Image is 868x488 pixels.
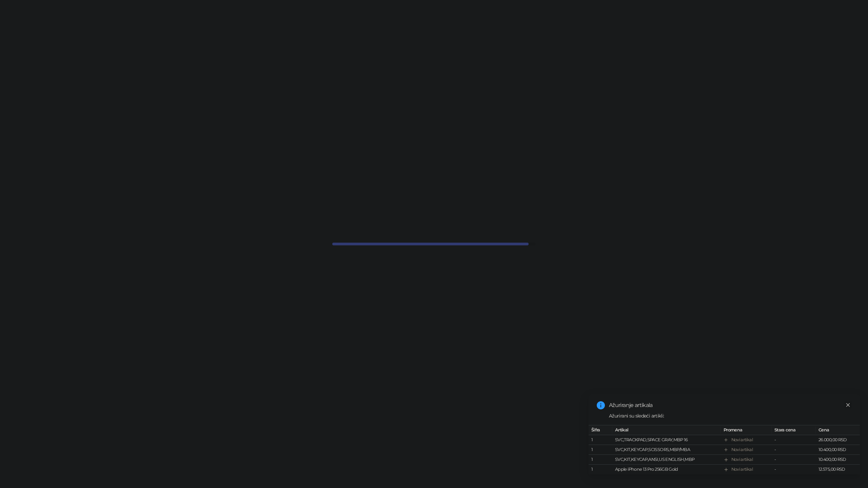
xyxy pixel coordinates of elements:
div: Novi artikal [731,456,753,463]
td: 10.400,00 RSD [816,445,860,455]
div: Ažurirani su sledeći artikli: [609,412,852,420]
span: close [846,403,850,407]
th: Promena [721,425,772,435]
td: SVC,KIT,KEYCAP,ANSI,US ENGLISH,MBP [612,455,721,465]
td: 1 [589,455,612,465]
td: - [772,445,816,455]
a: Close [844,401,852,409]
span: info-circle [597,401,605,409]
th: Šifra [589,425,612,435]
td: 12.575,00 RSD [816,465,860,475]
td: SVC,TRACKPAD,SPACE GRAY,MBP 16 [612,435,721,445]
td: 1 [589,465,612,475]
td: 26.000,00 RSD [816,435,860,445]
td: - [772,465,816,475]
th: Cena [816,425,860,435]
div: Novi artikal [731,437,753,444]
div: Novi artikal [731,466,753,473]
div: Ažuriranje artikala [609,401,852,409]
div: Novi artikal [731,447,753,453]
td: 1 [589,445,612,455]
td: SVC,KIT,KEYCAP,SCISSORS,MBP/MBA [612,445,721,455]
td: 10.400,00 RSD [816,455,860,465]
th: Artikal [612,425,721,435]
td: - [772,435,816,445]
td: 1 [589,435,612,445]
td: Apple iPhone 13 Pro 256GB Gold [612,465,721,475]
th: Stara cena [772,425,816,435]
td: - [772,455,816,465]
